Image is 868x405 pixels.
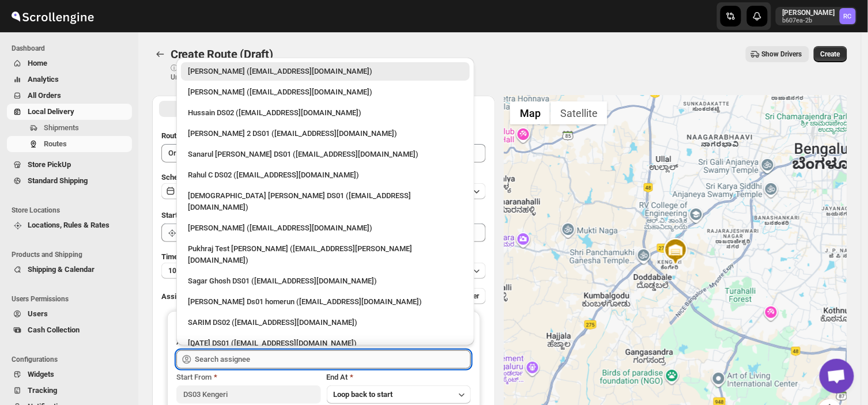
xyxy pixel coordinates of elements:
[28,221,110,229] span: Locations, Rules & Rates
[188,317,463,328] div: SARIM DS02 ([EMAIL_ADDRESS][DOMAIN_NAME])
[44,139,67,148] span: Routes
[7,88,132,104] button: All Orders
[783,17,835,24] p: b607ea-2b
[188,275,463,287] div: Sagar Ghosh DS01 ([EMAIL_ADDRESS][DOMAIN_NAME])
[28,59,47,67] span: Home
[152,46,168,62] button: Routes
[7,262,132,278] button: Shipping & Calendar
[176,143,474,164] li: Sanarul Haque DS01 (fefifag638@adosnan.com)
[327,385,471,404] button: Loop back to start
[840,8,856,24] span: Rahul Chopra
[188,222,463,234] div: [PERSON_NAME] ([EMAIL_ADDRESS][DOMAIN_NAME])
[161,144,486,162] input: Eg: Bengaluru Route
[171,63,352,82] p: ⓘ Shipments can also be added from Shipments menu Unrouted tab
[7,71,132,88] button: Analytics
[176,311,474,332] li: SARIM DS02 (xititor414@owlny.com)
[820,359,854,393] a: Open chat
[9,2,96,31] img: ScrollEngine
[188,243,463,266] div: Pukhraj Test [PERSON_NAME] ([EMAIL_ADDRESS][PERSON_NAME][DOMAIN_NAME])
[176,290,474,311] li: Sourav Ds01 homerun (bamij29633@eluxeer.com)
[195,350,471,369] input: Search assignee
[7,383,132,399] button: Tracking
[7,217,132,233] button: Locations, Rules & Rates
[188,66,463,77] div: [PERSON_NAME] ([EMAIL_ADDRESS][DOMAIN_NAME])
[159,101,323,117] button: All Route Options
[821,50,840,59] span: Create
[776,7,857,25] button: User menu
[161,252,208,261] span: Time Per Stop
[814,46,847,62] button: Create
[327,372,471,383] div: End At
[176,237,474,270] li: Pukhraj Test Grewal (lesogip197@pariag.com)
[188,86,463,98] div: [PERSON_NAME] ([EMAIL_ADDRESS][DOMAIN_NAME])
[188,169,463,181] div: Rahul C DS02 ([EMAIL_ADDRESS][DOMAIN_NAME])
[7,55,132,71] button: Home
[161,211,252,219] span: Start Location (Warehouse)
[161,183,486,199] button: [DATE]|[DATE]
[510,101,550,124] button: Show street map
[746,46,809,62] button: Show Drivers
[176,332,474,353] li: Raja DS01 (gasecig398@owlny.com)
[188,149,463,160] div: Sanarul [PERSON_NAME] DS01 ([EMAIL_ADDRESS][DOMAIN_NAME])
[176,217,474,237] li: Vikas Rathod (lolegiy458@nalwan.com)
[783,8,835,17] p: [PERSON_NAME]
[12,294,133,304] span: Users Permissions
[7,136,132,152] button: Routes
[28,160,71,169] span: Store PickUp
[176,270,474,290] li: Sagar Ghosh DS01 (loneyoj483@downlor.com)
[176,164,474,184] li: Rahul C DS02 (rahul.chopra@home-run.co)
[7,306,132,322] button: Users
[7,120,132,136] button: Shipments
[12,355,133,364] span: Configurations
[7,322,132,338] button: Cash Collection
[28,386,57,395] span: Tracking
[176,101,474,122] li: Hussain DS02 (jarav60351@abatido.com)
[28,75,59,84] span: Analytics
[28,107,74,116] span: Local Delivery
[28,325,80,334] span: Cash Collection
[188,128,463,139] div: [PERSON_NAME] 2 DS01 ([EMAIL_ADDRESS][DOMAIN_NAME])
[176,62,474,81] li: Rahul Chopra (pukhraj@home-run.co)
[334,390,393,399] span: Loop back to start
[7,366,132,383] button: Widgets
[176,373,212,381] span: Start From
[44,123,79,132] span: Shipments
[28,176,88,185] span: Standard Shipping
[168,266,203,275] span: 10 minutes
[12,206,133,215] span: Store Locations
[188,107,463,119] div: Hussain DS02 ([EMAIL_ADDRESS][DOMAIN_NAME])
[550,101,607,124] button: Show satellite imagery
[161,173,207,181] span: Scheduled for
[176,81,474,101] li: Mujakkir Benguli (voweh79617@daypey.com)
[171,47,273,61] span: Create Route (Draft)
[161,263,486,279] button: 10 minutes
[188,190,463,213] div: [DEMOGRAPHIC_DATA] [PERSON_NAME] DS01 ([EMAIL_ADDRESS][DOMAIN_NAME])
[188,296,463,308] div: [PERSON_NAME] Ds01 homerun ([EMAIL_ADDRESS][DOMAIN_NAME])
[28,91,61,100] span: All Orders
[188,338,463,349] div: [DATE] DS01 ([EMAIL_ADDRESS][DOMAIN_NAME])
[161,292,193,301] span: Assign to
[28,265,95,274] span: Shipping & Calendar
[762,50,802,59] span: Show Drivers
[176,122,474,143] li: Ali Husain 2 DS01 (petec71113@advitize.com)
[176,184,474,217] li: Islam Laskar DS01 (vixib74172@ikowat.com)
[12,44,133,53] span: Dashboard
[12,250,133,259] span: Products and Shipping
[161,131,202,140] span: Route Name
[844,13,852,20] text: RC
[28,370,54,378] span: Widgets
[28,309,48,318] span: Users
